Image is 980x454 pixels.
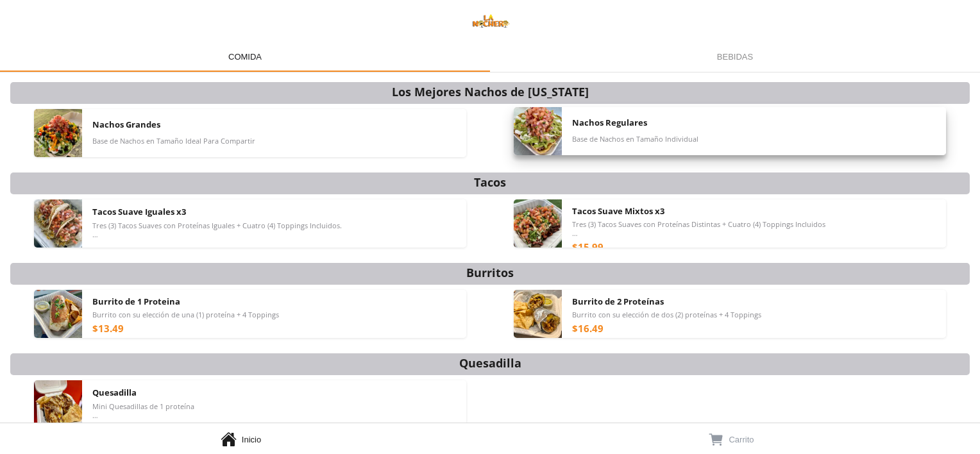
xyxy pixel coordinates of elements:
[708,431,724,448] button: 
[572,220,825,238] span: Tres (3) Tacos Suaves con Proteínas Distintas + Cuatro (4) Toppings Incluidos *Toppings Serán Igu...
[92,322,124,335] div: $13.49
[459,355,521,371] div: Quesadilla
[490,423,980,454] a: Carrito
[92,206,186,217] span: Tacos Suave Iguales x3
[466,264,514,281] div: Burritos
[92,402,194,420] span: Mini Quesadillas de 1 proteína Toppings Salen Aparte
[92,310,279,319] span: Burrito con su elección de una (1) proteína + 4 Toppings
[572,205,664,217] span: Tacos Suave Mixtos x3
[572,240,604,253] div: $15.99
[92,119,160,130] span: Nachos Grandes
[572,296,664,307] span: Burrito de 2 Proteínas
[92,137,255,146] span: Base de Nachos en Tamaño Ideal Para Compartir
[474,174,506,190] div: Tacos
[572,322,604,335] div: $16.49
[92,387,137,398] span: Quesadilla
[92,296,180,307] span: Burrito de 1 Proteina
[242,435,261,444] span: Inicio
[729,435,754,444] span: Carrito
[572,310,761,319] span: Burrito con su elección de dos (2) proteínas + 4 Toppings
[392,83,589,100] div: Los Mejores Nachos de [US_STATE]
[572,117,647,128] span: Nachos Regulares
[92,221,342,239] span: Tres (3) Tacos Suaves con Proteínas Iguales + Cuatro (4) Toppings Incluidos. *Toppings Serán Igua...
[572,135,698,144] span: Base de Nachos en Tamaño Individual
